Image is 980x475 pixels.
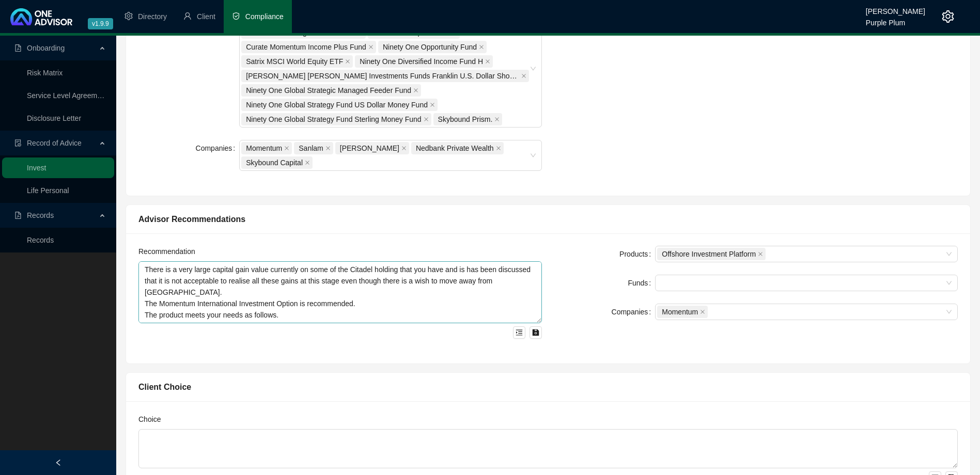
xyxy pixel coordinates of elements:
[27,164,46,172] a: Invest
[942,10,954,23] span: setting
[485,59,490,64] span: close
[245,12,284,21] span: Compliance
[27,236,54,244] a: Records
[10,8,72,25] img: 2df55531c6924b55f21c4cf5d4484680-logo-light.svg
[138,246,203,257] label: Recommendation
[413,88,418,93] span: close
[246,70,519,82] span: [PERSON_NAME] [PERSON_NAME] Investments Funds Franklin U.S. Dollar Short-Term Money Market Fund
[27,139,82,147] span: Record of Advice
[246,142,282,154] span: Momentum
[241,70,529,82] span: Franklin Templeton Investments Funds Franklin U.S. Dollar Short-Term Money Market Fund
[246,41,366,53] span: Curate Momentum Income Plus Fund
[619,246,655,262] label: Products
[383,41,477,53] span: Ninety One Opportunity Fund
[411,142,504,154] span: Nedbank Private Wealth
[516,329,523,336] span: menu-unfold
[232,12,240,20] span: safety
[305,160,310,165] span: close
[138,414,168,425] label: Choice
[138,381,958,393] div: Client Choice
[197,12,215,21] span: Client
[628,275,655,291] label: Funds
[241,142,292,154] span: Momentum
[14,139,22,147] span: file-done
[27,91,107,100] a: Service Level Agreement
[438,114,493,125] span: Skybound Prism.
[424,117,429,122] span: close
[494,117,500,122] span: close
[241,113,431,125] span: Ninety One Global Strategy Fund Sterling Money Fund
[866,3,925,14] div: [PERSON_NAME]
[496,146,501,151] span: close
[27,211,54,219] span: Records
[657,306,708,318] span: Momentum
[345,59,350,64] span: close
[27,69,63,77] a: Risk Matrix
[430,102,435,107] span: close
[866,14,925,25] div: Purple Plum
[657,248,766,260] span: Offshore Investment Platform
[138,261,542,323] textarea: There is a very large capital gain value currently on some of the Citadel holding that you have a...
[378,41,487,53] span: Ninety One Opportunity Fund
[284,146,289,151] span: close
[532,329,539,336] span: save
[183,12,192,20] span: user
[138,213,958,226] div: Advisor Recommendations
[246,85,411,96] span: Ninety One Global Strategic Managed Feeder Fund
[299,142,323,154] span: Sanlam
[335,142,409,154] span: Allan Gray
[700,309,705,314] span: close
[246,114,421,125] span: Ninety One Global Strategy Fund Sterling Money Fund
[246,99,428,110] span: Ninety One Global Strategy Fund US Dollar Money Fund
[355,55,493,68] span: Ninety One Diversified Income Fund H
[138,12,167,21] span: Directory
[88,18,113,29] span: v1.9.9
[241,55,353,68] span: Satrix MSCI World Equity ETF
[246,56,343,67] span: Satrix MSCI World Equity ETF
[55,459,62,466] span: left
[612,304,656,320] label: Companies
[360,56,483,67] span: Ninety One Diversified Income Fund H
[14,212,22,219] span: file-pdf
[196,140,240,156] label: Companies
[401,146,407,151] span: close
[479,44,484,50] span: close
[521,73,526,78] span: close
[125,12,133,20] span: setting
[27,186,69,195] a: Life Personal
[325,146,331,151] span: close
[246,157,303,168] span: Skybound Capital
[662,248,756,260] span: Offshore Investment Platform
[758,251,763,257] span: close
[241,84,421,97] span: Ninety One Global Strategic Managed Feeder Fund
[241,99,438,111] span: Ninety One Global Strategy Fund US Dollar Money Fund
[27,114,81,122] a: Disclosure Letter
[340,142,399,154] span: [PERSON_NAME]
[241,41,376,53] span: Curate Momentum Income Plus Fund
[241,156,313,169] span: Skybound Capital
[433,113,503,125] span: Skybound Prism.
[662,306,698,318] span: Momentum
[27,44,65,52] span: Onboarding
[416,142,494,154] span: Nedbank Private Wealth
[368,44,374,50] span: close
[14,44,22,52] span: file-pdf
[294,142,333,154] span: Sanlam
